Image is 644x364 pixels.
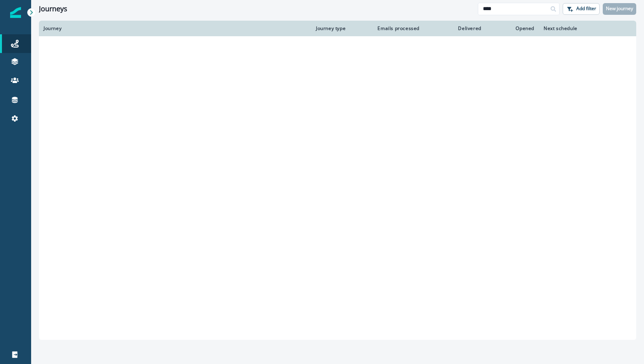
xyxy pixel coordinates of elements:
img: Inflection [10,7,21,18]
div: Opened [491,25,534,32]
p: Add filter [576,6,596,11]
div: Next schedule [544,25,612,32]
div: Delivered [429,25,481,32]
button: Add filter [563,3,600,15]
div: Journey type [316,25,365,32]
button: New journey [603,3,636,15]
h1: Journeys [39,5,67,13]
div: Emails processed [374,25,419,32]
p: New journey [606,6,633,11]
div: Journey [44,25,307,32]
